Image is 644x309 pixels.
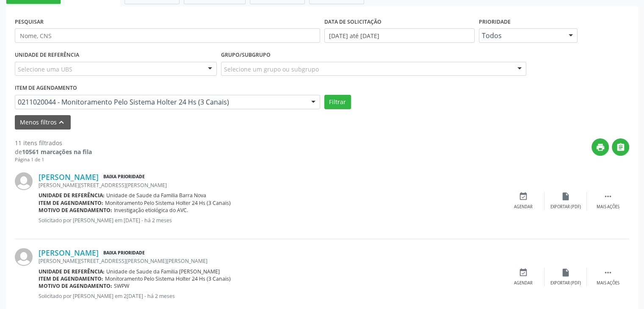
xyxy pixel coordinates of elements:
span: Unidade de Saude da Familia Barra Nova [106,192,206,199]
img: img [15,248,33,266]
label: Prioridade [479,15,511,28]
div: Mais ações [597,280,619,286]
div: de [15,147,92,156]
span: Baixa Prioridade [102,248,146,257]
span: Unidade de Saude da Familia [PERSON_NAME] [106,268,220,275]
i: event_available [519,268,528,277]
label: PESQUISAR [15,15,44,28]
div: [PERSON_NAME][STREET_ADDRESS][PERSON_NAME] [39,182,502,189]
span: Todos [482,31,561,40]
div: Exportar (PDF) [550,204,581,210]
i: insert_drive_file [561,268,570,277]
b: Motivo de agendamento: [39,207,112,214]
span: Monitoramento Pelo Sistema Holter 24 Hs (3 Canais) [105,199,231,207]
span: Baixa Prioridade [102,173,146,182]
span: Monitoramento Pelo Sistema Holter 24 Hs (3 Canais) [105,275,231,282]
i: print [596,143,605,152]
label: Grupo/Subgrupo [221,49,271,62]
i:  [616,143,625,152]
div: Página 1 de 1 [15,156,92,163]
b: Unidade de referência: [39,268,105,275]
span: Selecione um grupo ou subgrupo [224,65,319,74]
strong: 10561 marcações na fila [22,148,92,156]
div: Agendar [514,204,533,210]
button:  [612,138,629,156]
b: Item de agendamento: [39,275,103,282]
i: keyboard_arrow_up [57,118,66,127]
i:  [603,192,613,201]
div: Exportar (PDF) [550,280,581,286]
label: Item de agendamento [15,82,77,95]
div: [PERSON_NAME][STREET_ADDRESS][PERSON_NAME][PERSON_NAME] [39,257,502,265]
span: SWPW [114,282,129,290]
b: Motivo de agendamento: [39,282,112,290]
label: DATA DE SOLICITAÇÃO [324,15,381,28]
label: UNIDADE DE REFERÊNCIA [15,49,79,62]
b: Unidade de referência: [39,192,105,199]
span: Investigação etiológica do AVC. [114,207,188,214]
a: [PERSON_NAME] [39,248,99,257]
a: [PERSON_NAME] [39,172,99,182]
span: 0211020044 - Monitoramento Pelo Sistema Holter 24 Hs (3 Canais) [18,98,303,106]
i: insert_drive_file [561,192,570,201]
button: print [591,138,609,156]
button: Filtrar [324,95,351,109]
i:  [603,268,613,277]
span: Selecione uma UBS [18,65,72,74]
div: 11 itens filtrados [15,138,92,147]
p: Solicitado por [PERSON_NAME] em 2[DATE] - há 2 meses [39,292,502,300]
input: Selecione um intervalo [324,28,475,43]
div: Agendar [514,280,533,286]
img: img [15,172,33,190]
p: Solicitado por [PERSON_NAME] em [DATE] - há 2 meses [39,217,502,224]
div: Mais ações [597,204,619,210]
button: Menos filtroskeyboard_arrow_up [15,115,71,130]
b: Item de agendamento: [39,199,103,207]
input: Nome, CNS [15,28,320,43]
i: event_available [519,192,528,201]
